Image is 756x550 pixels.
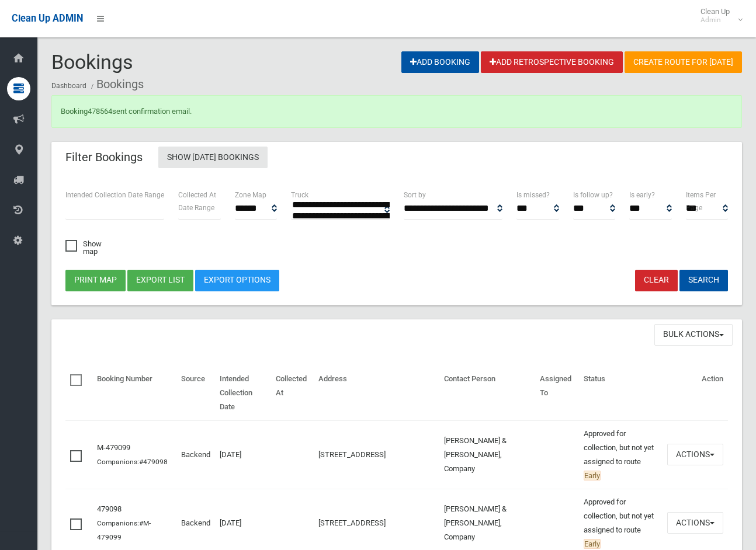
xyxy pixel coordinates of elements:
td: Backend [176,420,215,489]
td: [DATE] [215,420,271,489]
td: Approved for collection, but not yet assigned to route [579,420,663,489]
span: Clean Up ADMIN [12,13,83,24]
a: 479098 [97,504,122,513]
a: Add Booking [401,51,479,73]
a: Add Retrospective Booking [481,51,623,73]
span: Show map [65,240,108,255]
a: Show [DATE] Bookings [158,147,268,168]
th: Status [579,366,663,420]
a: 478564 [88,107,112,116]
button: Print map [65,270,126,291]
header: Filter Bookings [51,146,157,169]
a: Clear [635,270,678,291]
a: #479098 [139,458,168,466]
a: Export Options [195,270,279,291]
th: Intended Collection Date [215,366,271,420]
li: Bookings [88,74,144,95]
th: Contact Person [439,366,535,420]
a: #M-479099 [97,519,151,541]
button: Search [679,270,728,291]
small: Companions: [97,519,151,541]
a: Dashboard [51,82,86,90]
a: [STREET_ADDRESS] [318,518,386,527]
button: Actions [667,512,723,534]
span: Early [584,539,601,549]
span: Early [584,471,601,481]
small: Admin [700,16,730,25]
small: Companions: [97,458,169,466]
div: Booking sent confirmation email. [51,95,742,128]
button: Export list [127,270,193,291]
th: Address [314,366,439,420]
span: Bookings [51,50,133,74]
th: Action [663,366,728,420]
span: Clean Up [695,7,741,25]
th: Source [176,366,215,420]
button: Actions [667,444,723,465]
a: [STREET_ADDRESS] [318,450,386,459]
a: M-479099 [97,443,130,452]
th: Collected At [271,366,314,420]
td: [PERSON_NAME] & [PERSON_NAME], Company [439,420,535,489]
th: Booking Number [92,366,176,420]
label: Truck [291,189,308,201]
a: Create route for [DATE] [625,51,742,73]
th: Assigned To [535,366,579,420]
button: Bulk Actions [654,324,733,346]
